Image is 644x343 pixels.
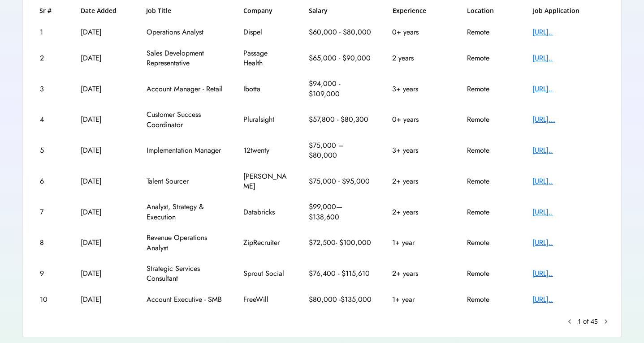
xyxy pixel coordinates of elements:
div: 9 [40,269,60,279]
div: [URL].. [532,146,604,155]
div: 3+ years [392,84,446,94]
div: Sprout Social [243,269,288,279]
div: Remote [467,269,512,279]
div: 4 [40,115,60,124]
div: 2+ years [392,176,446,186]
div: [PERSON_NAME] [243,171,288,192]
div: 12twenty [243,146,288,155]
div: 2+ years [392,207,446,217]
div: [DATE] [81,238,125,248]
h6: Experience [393,6,446,15]
div: $57,800 - $80,300 [309,115,372,124]
div: Revenue Operations Analyst [147,233,223,253]
div: Remote [467,295,512,304]
div: 0+ years [392,27,446,37]
div: Strategic Services Consultant [147,264,223,284]
div: Remote [467,53,512,63]
div: Passage Health [243,48,288,69]
div: Implementation Manager [147,146,223,155]
div: 8 [40,238,60,248]
div: [URL].. [532,27,604,37]
div: Remote [467,146,512,155]
div: 10 [40,295,60,304]
div: [DATE] [81,115,125,124]
div: [DATE] [81,84,125,94]
div: Pluralsight [243,115,288,124]
div: [DATE] [81,27,125,37]
div: [DATE] [81,295,125,304]
button: chevron_right [601,317,610,326]
div: [DATE] [81,146,125,155]
div: Databricks [243,207,288,217]
h6: Company [243,6,288,15]
h6: Date Added [81,6,125,15]
div: $60,000 - $80,000 [309,27,372,37]
div: [DATE] [81,53,125,63]
div: Operations Analyst [147,27,223,37]
div: 3+ years [392,146,446,155]
div: [URL].. [532,53,604,63]
div: 2 years [392,53,446,63]
div: 0+ years [392,115,446,124]
h6: Location [467,6,512,15]
div: FreeWill [243,295,288,304]
div: [URL].. [532,176,604,186]
div: Sales Development Representative [147,48,223,69]
div: [URL].. [532,207,604,217]
div: 2+ years [392,269,446,279]
div: [URL].. [532,84,604,94]
div: [DATE] [81,176,125,186]
div: $75,000 - $95,000 [309,176,372,186]
div: Talent Sourcer [147,176,223,186]
div: 7 [40,207,60,217]
div: [DATE] [81,207,125,217]
div: 1 of 45 [578,317,598,326]
div: Dispel [243,27,288,37]
h6: Sr # [39,6,60,15]
div: $65,000 - $90,000 [309,53,372,63]
div: Account Manager - Retail [147,84,223,94]
div: 3 [40,84,60,94]
div: $94,000 - $109,000 [309,79,372,99]
div: Remote [467,115,512,124]
div: 1+ year [392,238,446,248]
h6: Job Title [146,6,171,15]
div: [URL]... [532,115,604,124]
div: Account Executive - SMB [147,295,223,304]
div: [URL].. [532,238,604,248]
div: 6 [40,176,60,186]
div: Remote [467,176,512,186]
div: Analyst, Strategy & Execution [147,202,223,222]
div: $75,000 – $80,000 [309,141,372,161]
div: 1+ year [392,295,446,304]
div: $80,000 -$135,000 [309,295,372,304]
div: $76,400 - $115,610 [309,269,372,279]
h6: Job Application [533,6,605,15]
div: Remote [467,207,512,217]
div: Remote [467,27,512,37]
div: 2 [40,53,60,63]
div: Remote [467,84,512,94]
h6: Salary [309,6,372,15]
button: keyboard_arrow_left [565,317,574,326]
div: [DATE] [81,269,125,279]
div: 1 [40,27,60,37]
div: Remote [467,238,512,248]
div: [URL].. [532,295,604,304]
div: $72,500- $100,000 [309,238,372,248]
div: 5 [40,146,60,155]
div: $99,000—$138,600 [309,202,372,222]
div: ZipRecruiter [243,238,288,248]
div: Ibotta [243,84,288,94]
div: Customer Success Coordinator [147,110,223,130]
div: [URL].. [532,269,604,279]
